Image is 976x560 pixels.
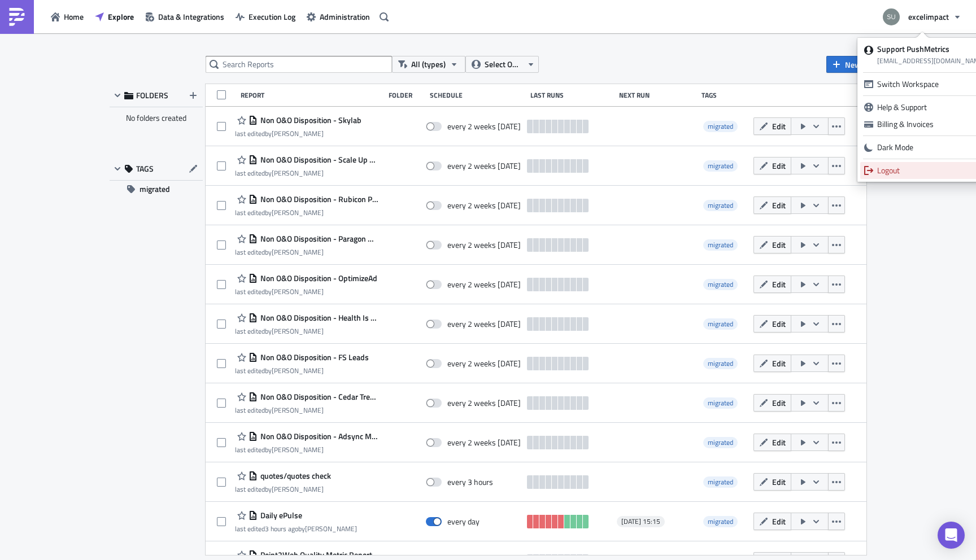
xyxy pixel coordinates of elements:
[258,194,378,204] span: Non O&O Disposition - Rubicon Performance
[772,120,786,132] span: Edit
[877,43,949,55] strong: Support PushMetrics
[701,91,749,99] div: Tags
[772,318,786,330] span: Edit
[703,358,738,369] span: migrated
[411,58,446,71] span: All (types)
[877,102,973,113] div: Help & Support
[230,8,301,25] button: Execution Log
[708,200,733,211] span: migrated
[753,157,791,174] button: Edit
[753,117,791,135] button: Edit
[772,436,786,448] span: Edit
[241,91,383,99] div: Report
[753,513,791,530] button: Edit
[485,58,522,71] span: Select Owner
[708,476,733,487] span: migrated
[703,239,738,251] span: migrated
[708,279,733,290] span: migrated
[235,485,331,493] div: last edited by [PERSON_NAME]
[140,8,230,25] button: Data & Integrations
[753,434,791,451] button: Edit
[703,476,738,488] span: migrated
[753,394,791,412] button: Edit
[110,181,203,198] button: migrated
[708,239,733,250] span: migrated
[753,196,791,214] button: Edit
[89,8,140,25] button: Explore
[753,315,791,333] button: Edit
[753,275,791,293] button: Edit
[447,200,521,211] div: every 2 weeks on Monday
[708,516,733,527] span: migrated
[938,522,965,549] div: Open Intercom Messenger
[621,517,660,526] span: [DATE] 15:15
[447,477,493,487] div: every 3 hours
[430,91,525,99] div: Schedule
[258,273,377,283] span: Non O&O Disposition - OptimizeAd
[392,56,465,73] button: All (types)
[320,11,370,23] span: Administration
[708,437,733,448] span: migrated
[258,550,378,560] span: Point2Web Quality Metric Report v2
[772,476,786,488] span: Edit
[772,397,786,409] span: Edit
[447,398,521,408] div: every 2 weeks on Monday
[206,56,392,73] input: Search Reports
[447,240,521,250] div: every 2 weeks on Monday
[447,161,521,171] div: every 2 weeks on Monday
[753,355,791,372] button: Edit
[235,524,357,533] div: last edited by [PERSON_NAME]
[235,366,369,375] div: last edited by [PERSON_NAME]
[249,11,295,23] span: Execution Log
[703,516,738,527] span: migrated
[235,327,378,335] div: last edited by [PERSON_NAME]
[136,90,168,100] span: FOLDERS
[447,358,521,369] div: every 2 weeks on Monday
[258,115,361,125] span: Non O&O Disposition - Skylab
[447,438,521,448] div: every 2 weeks on Monday
[530,91,613,99] div: Last Runs
[708,358,733,369] span: migrated
[389,91,424,99] div: Folder
[708,160,733,171] span: migrated
[772,199,786,211] span: Edit
[110,107,203,129] div: No folders created
[703,397,738,409] span: migrated
[265,523,298,534] time: 2025-09-25T13:20:52Z
[447,319,521,329] div: every 2 weeks on Monday
[753,473,791,491] button: Edit
[258,313,378,323] span: Non O&O Disposition - Health Is Wealth Marketing
[703,279,738,290] span: migrated
[703,160,738,172] span: migrated
[258,155,378,165] span: Non O&O Disposition - Scale Up Media
[826,56,866,73] button: New
[8,8,26,26] img: PushMetrics
[258,510,302,520] span: Daily ePulse
[258,234,378,244] span: Non O&O Disposition - Paragon Media
[235,129,361,138] div: last edited by [PERSON_NAME]
[235,248,378,256] div: last edited by [PERSON_NAME]
[703,318,738,330] span: migrated
[235,406,378,414] div: last edited by [PERSON_NAME]
[45,8,89,25] button: Home
[772,160,786,172] span: Edit
[235,287,377,296] div: last edited by [PERSON_NAME]
[136,164,154,174] span: TAGS
[64,11,84,23] span: Home
[708,318,733,329] span: migrated
[301,8,376,25] button: Administration
[772,515,786,527] span: Edit
[703,437,738,448] span: migrated
[772,239,786,251] span: Edit
[703,121,738,132] span: migrated
[908,11,949,23] span: excelimpact
[258,431,378,441] span: Non O&O Disposition - Adsync Media
[235,445,378,454] div: last edited by [PERSON_NAME]
[447,517,480,527] div: every day
[876,5,968,29] button: excelimpact
[447,279,521,290] div: every 2 weeks on Monday
[845,59,861,71] span: New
